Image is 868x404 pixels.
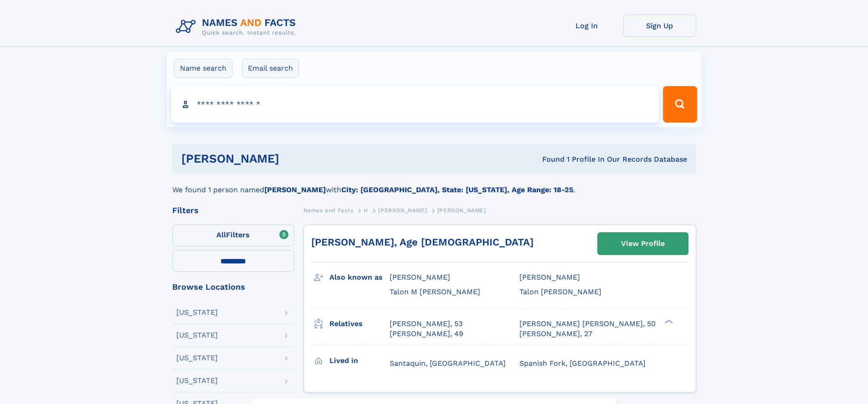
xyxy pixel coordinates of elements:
span: Santaquin, [GEOGRAPHIC_DATA] [390,359,506,368]
label: Filters [172,225,294,246]
a: [PERSON_NAME], 49 [390,329,463,339]
h3: Also known as [329,270,390,285]
div: [US_STATE] [176,354,218,362]
a: Sign Up [623,15,696,37]
h1: [PERSON_NAME] [181,153,411,164]
input: search input [171,86,659,123]
a: [PERSON_NAME], Age [DEMOGRAPHIC_DATA] [311,236,534,248]
a: View Profile [598,233,688,255]
a: [PERSON_NAME] [378,205,427,216]
a: [PERSON_NAME], 53 [390,319,462,329]
span: [PERSON_NAME] [390,273,450,281]
a: [PERSON_NAME] [PERSON_NAME], 50 [519,319,656,329]
div: We found 1 person named with . [172,174,696,195]
span: [PERSON_NAME] [437,207,486,214]
img: Logo Names and Facts [172,15,303,39]
a: H [364,205,368,216]
span: Talon M [PERSON_NAME] [390,287,480,296]
a: [PERSON_NAME], 27 [519,329,592,339]
div: [US_STATE] [176,309,218,316]
b: [PERSON_NAME] [264,185,326,194]
div: [US_STATE] [176,377,218,384]
div: View Profile [621,233,665,254]
span: H [364,207,368,214]
b: City: [GEOGRAPHIC_DATA], State: [US_STATE], Age Range: 18-25 [341,185,573,194]
a: Log In [550,15,623,37]
a: Names and Facts [303,205,354,216]
div: ❯ [663,318,673,324]
div: Found 1 Profile In Our Records Database [411,154,687,164]
label: Email search [242,59,299,78]
span: All [216,230,226,239]
span: Talon [PERSON_NAME] [519,287,601,296]
div: Filters [172,206,294,215]
div: [US_STATE] [176,332,218,339]
label: Name search [174,59,232,78]
span: [PERSON_NAME] [378,207,427,214]
span: [PERSON_NAME] [519,273,580,281]
div: Browse Locations [172,283,294,291]
span: Spanish Fork, [GEOGRAPHIC_DATA] [519,359,646,368]
h3: Relatives [329,316,390,332]
button: Search Button [663,86,697,123]
h3: Lived in [329,353,390,368]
